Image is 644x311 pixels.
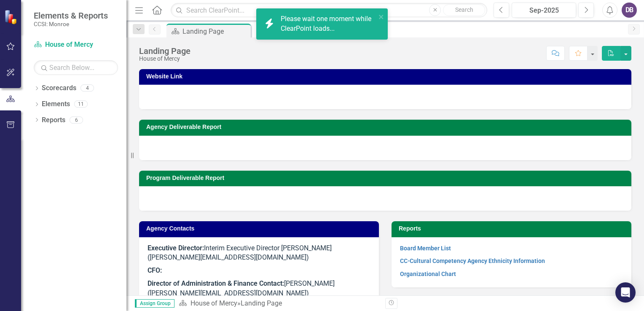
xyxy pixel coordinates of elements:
div: 11 [74,101,88,108]
a: House of Mercy [34,40,118,50]
div: House of Mercy [139,56,191,62]
img: ClearPoint Strategy [4,9,19,24]
div: 6 [70,116,83,123]
a: Board Member List [400,245,451,252]
h3: Website Link [146,73,627,80]
a: Organizational Chart [400,271,456,277]
div: Sep-2025 [515,5,573,16]
div: » [179,299,379,308]
p: Interim Executive Director [PERSON_NAME] ([PERSON_NAME][EMAIL_ADDRESS][DOMAIN_NAME]) [148,244,370,265]
input: Search ClearPoint... [171,3,487,18]
h3: Reports [399,225,627,232]
input: Search Below... [34,60,118,75]
a: Scorecards [42,83,76,93]
button: DB [622,3,637,18]
h3: Agency Deliverable Report [146,124,627,130]
button: close [378,12,384,21]
h3: Program Deliverable Report [146,175,627,181]
span: Assign Group [135,299,174,308]
a: CC-Cultural Competency Agency Ethnicity Information [400,257,545,264]
div: 4 [80,85,94,92]
strong: CFO: [148,266,162,274]
div: Landing Page [182,26,249,37]
p: [PERSON_NAME] ([PERSON_NAME][EMAIL_ADDRESS][DOMAIN_NAME]) [148,277,370,300]
a: House of Mercy [191,299,237,307]
strong: Executive Director: [148,244,204,252]
div: Landing Page [139,46,191,56]
span: Elements & Reports [34,11,108,21]
a: Reports [42,115,65,125]
h3: Agency Contacts [146,225,375,232]
button: Sep-2025 [512,3,576,18]
a: Elements [42,99,70,109]
small: CCSI: Monroe [34,21,108,27]
div: Open Intercom Messenger [615,282,636,303]
div: Please wait one moment while ClearPoint loads... [281,14,376,34]
strong: Director of Administration & Finance Contact: [148,279,284,287]
span: Search [455,6,473,13]
button: Search [443,4,485,16]
div: Landing Page [241,299,282,307]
